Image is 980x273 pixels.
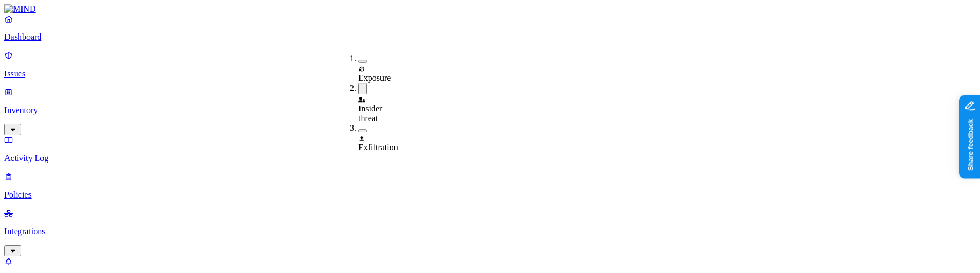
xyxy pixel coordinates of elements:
p: Inventory [4,106,976,115]
a: Inventory [4,87,976,134]
a: MIND [4,4,976,14]
p: Dashboard [4,32,976,42]
a: Activity Log [4,135,976,163]
a: Policies [4,172,976,200]
p: Activity Log [4,153,976,163]
p: Integrations [4,227,976,236]
img: MIND [4,4,36,14]
a: Issues [4,51,976,79]
a: Dashboard [4,14,976,42]
p: Issues [4,69,976,79]
p: Policies [4,190,976,200]
a: Integrations [4,208,976,255]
